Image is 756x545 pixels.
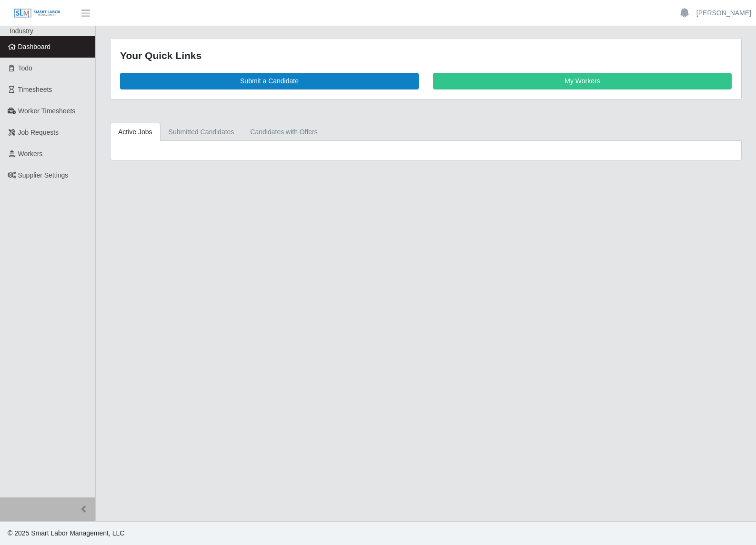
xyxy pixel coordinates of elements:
span: Dashboard [18,43,51,50]
a: [PERSON_NAME] [696,8,751,18]
span: Todo [18,64,32,72]
span: Industry [10,27,33,35]
span: Workers [18,150,43,158]
a: Submitted Candidates [161,123,242,141]
span: © 2025 Smart Labor Management, LLC [8,529,124,537]
span: Job Requests [18,129,59,136]
div: Your Quick Links [120,48,732,63]
a: Active Jobs [110,123,161,141]
img: SLM Logo [13,8,61,19]
span: Timesheets [18,86,52,93]
a: My Workers [433,73,732,89]
span: Supplier Settings [18,171,69,179]
a: Candidates with Offers [242,123,325,141]
a: Submit a Candidate [120,73,419,89]
span: Worker Timesheets [18,107,75,115]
